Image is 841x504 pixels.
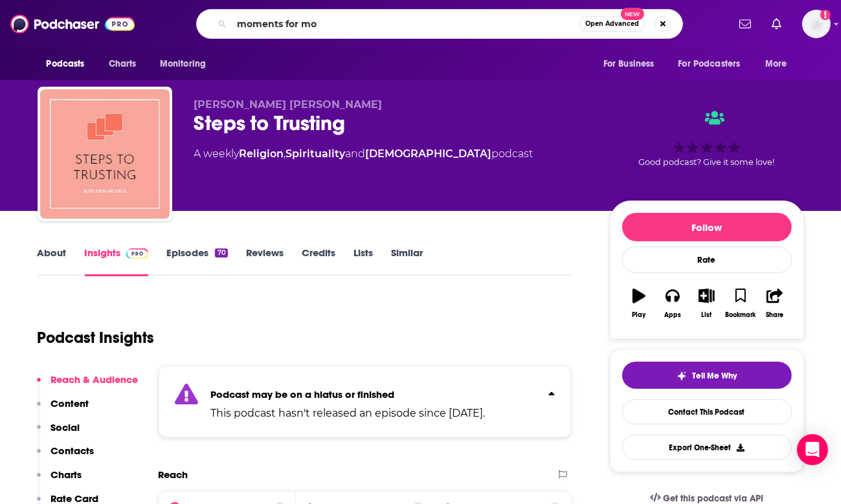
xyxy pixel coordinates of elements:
img: tell me why sparkle [677,371,687,381]
button: open menu [756,52,803,76]
button: Content [37,397,89,421]
button: open menu [670,52,759,76]
section: Click to expand status details [159,366,572,437]
button: Bookmark [724,280,757,327]
button: open menu [151,52,223,76]
a: Similar [391,247,423,276]
img: Podchaser - Follow, Share and Rate Podcasts [10,12,135,36]
img: User Profile [802,10,831,38]
div: A weekly podcast [194,146,533,162]
button: tell me why sparkleTell Me Why [622,362,792,389]
button: Show profile menu [802,10,831,38]
span: Good podcast? Give it some love! [639,157,775,167]
a: Contact This Podcast [622,399,792,424]
a: Lists [353,247,373,276]
div: Open Intercom Messenger [797,434,828,465]
div: Search podcasts, credits, & more... [196,9,683,39]
span: More [765,55,787,73]
div: List [702,311,712,319]
button: Play [622,280,656,327]
button: List [690,280,723,327]
span: Tell Me Why [692,371,737,381]
button: Export One-Sheet [622,435,792,460]
button: Reach & Audience [37,373,139,397]
a: Reviews [246,247,284,276]
div: Rate [622,247,792,273]
div: Play [632,311,645,319]
span: , [284,148,286,160]
span: For Business [603,55,655,73]
img: Steps to Trusting [40,89,170,219]
h1: Podcast Insights [38,328,155,347]
button: Apps [656,280,690,327]
button: Follow [622,213,792,241]
a: Spirituality [286,148,346,160]
span: [PERSON_NAME] [PERSON_NAME] [194,98,383,111]
span: and [346,148,366,160]
span: Get this podcast via API [663,493,763,504]
span: Podcasts [47,55,85,73]
a: [DEMOGRAPHIC_DATA] [366,148,492,160]
span: Open Advanced [585,21,639,27]
button: Charts [37,468,82,492]
a: Show notifications dropdown [767,13,787,35]
button: Social [37,421,80,445]
a: Charts [100,52,144,76]
strong: Podcast may be on a hiatus or finished [211,388,395,400]
svg: Add a profile image [820,10,831,20]
p: Contacts [51,444,95,457]
p: Content [51,397,89,410]
a: Religion [240,148,284,160]
a: Episodes70 [166,247,227,276]
button: Contacts [37,444,95,468]
p: Reach & Audience [51,373,139,386]
button: open menu [38,52,102,76]
a: About [38,247,67,276]
a: InsightsPodchaser Pro [85,247,149,276]
h2: Reach [159,468,188,481]
div: Share [766,311,783,319]
span: Monitoring [160,55,206,73]
span: Logged in as shcarlos [802,10,831,38]
p: Social [51,421,80,433]
span: Charts [109,55,137,73]
button: Share [757,280,791,327]
span: For Podcasters [678,55,741,73]
a: Credits [302,247,335,276]
div: Apps [664,311,681,319]
p: Charts [51,468,82,481]
img: Podchaser Pro [126,248,149,259]
button: Open AdvancedNew [579,16,645,32]
a: Show notifications dropdown [734,13,756,35]
div: Bookmark [725,311,756,319]
input: Search podcasts, credits, & more... [232,14,579,34]
span: New [621,8,644,20]
button: open menu [594,52,671,76]
div: 70 [215,248,227,257]
div: Good podcast? Give it some love! [610,98,804,179]
p: This podcast hasn't released an episode since [DATE]. [211,406,486,421]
